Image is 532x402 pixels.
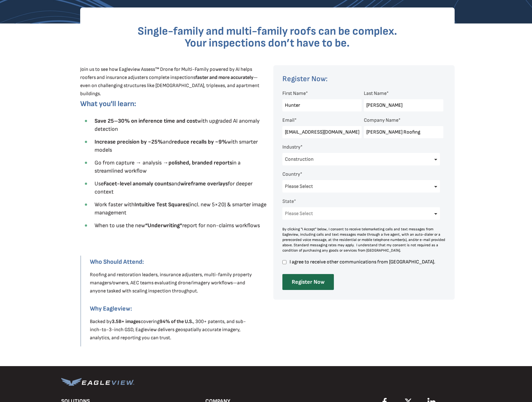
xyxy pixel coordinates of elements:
[180,180,228,187] strong: wireframe overlays
[95,159,241,174] span: Go from capture → analysis → in a streamlined workflow
[172,139,227,145] strong: reduce recalls by ~9%
[195,75,253,81] strong: faster and more accurately
[104,180,171,187] strong: Facet-level anomaly counts
[90,319,246,341] span: Backed by covering , 300+ patents, and sub-inch-to-3-inch GSD, Eagleview delivers geospatially ac...
[95,222,260,229] span: When to use the new report for non-claims workflows
[95,118,197,124] strong: Save 25–30% on inference time and cost
[90,272,252,294] span: Roofing and restoration leaders, insurance adjusters, multi-family property managers/owners, AEC ...
[145,222,182,229] strong: “Underwriting”
[282,144,300,150] span: Industry
[282,227,446,253] div: By clicking "I Accept" below, I consent to receive telemarketing calls and text messages from Eag...
[289,259,443,265] span: I agree to receive other communications from [GEOGRAPHIC_DATA].
[282,199,294,204] span: State
[138,25,397,38] span: Single-family and multi-family roofs can be complex.
[112,319,141,325] strong: 3.5B+ images
[90,258,144,266] strong: Who Should Attend:
[95,201,266,216] span: Work faster with (incl. new 5×20) & smarter image management
[95,180,252,195] span: Use and for deeper context
[134,201,188,208] strong: Intuitive Test Squares
[95,118,260,132] span: with upgraded AI anomaly detection
[80,66,259,97] span: Join us to see how Eagleview Assess™ Drone for Multi-Family powered by AI helps roofers and insur...
[95,139,258,153] span: and with smarter models
[364,91,387,96] span: Last Name
[364,117,398,123] span: Company Name
[282,91,306,96] span: First Name
[90,305,132,312] strong: Why Eagleview:
[159,319,193,325] strong: 94% of the U.S.
[282,117,295,123] span: Email
[282,259,286,265] input: I agree to receive other communications from [GEOGRAPHIC_DATA].
[185,37,350,50] span: Your inspections don’t have to be.
[282,74,328,83] span: Register Now:
[80,99,136,108] span: What you'll learn:
[95,139,163,145] strong: Increase precision by ~25%
[168,159,232,166] strong: polished, branded reports
[282,274,334,290] input: Register Now
[282,171,300,177] span: Country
